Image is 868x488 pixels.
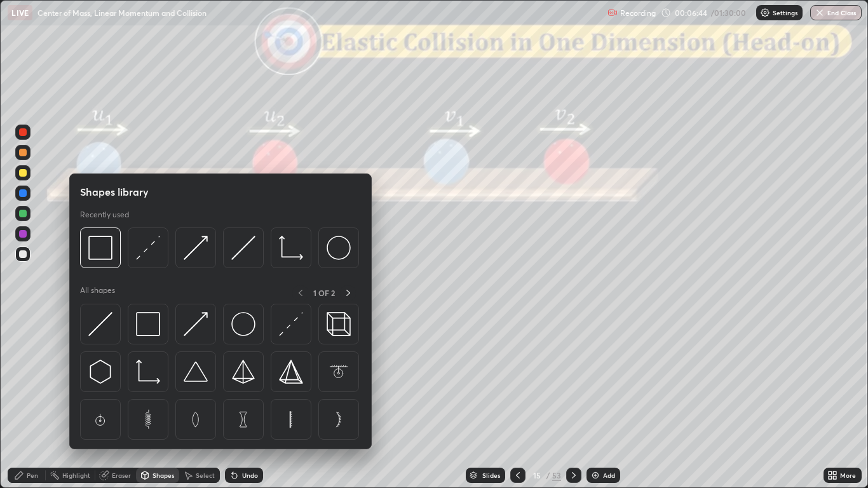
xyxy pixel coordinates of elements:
img: svg+xml;charset=utf-8,%3Csvg%20xmlns%3D%22http%3A%2F%2Fwww.w3.org%2F2000%2Fsvg%22%20width%3D%2230... [88,312,112,336]
div: Pen [27,472,38,478]
img: svg+xml;charset=utf-8,%3Csvg%20xmlns%3D%22http%3A%2F%2Fwww.w3.org%2F2000%2Fsvg%22%20width%3D%2230... [279,312,303,336]
div: Highlight [62,472,90,478]
img: svg+xml;charset=utf-8,%3Csvg%20xmlns%3D%22http%3A%2F%2Fwww.w3.org%2F2000%2Fsvg%22%20width%3D%2265... [279,407,303,431]
img: svg+xml;charset=utf-8,%3Csvg%20xmlns%3D%22http%3A%2F%2Fwww.w3.org%2F2000%2Fsvg%22%20width%3D%2234... [279,360,303,384]
div: Shapes [153,472,174,478]
p: All shapes [80,285,115,301]
img: svg+xml;charset=utf-8,%3Csvg%20xmlns%3D%22http%3A%2F%2Fwww.w3.org%2F2000%2Fsvg%22%20width%3D%2265... [231,407,255,431]
p: 1 OF 2 [313,288,335,298]
p: Settings [773,10,797,16]
img: svg+xml;charset=utf-8,%3Csvg%20xmlns%3D%22http%3A%2F%2Fwww.w3.org%2F2000%2Fsvg%22%20width%3D%2230... [184,236,208,260]
img: svg+xml;charset=utf-8,%3Csvg%20xmlns%3D%22http%3A%2F%2Fwww.w3.org%2F2000%2Fsvg%22%20width%3D%2234... [136,312,160,336]
div: Select [196,472,215,478]
div: More [840,472,856,478]
img: svg+xml;charset=utf-8,%3Csvg%20xmlns%3D%22http%3A%2F%2Fwww.w3.org%2F2000%2Fsvg%22%20width%3D%2230... [136,236,160,260]
img: svg+xml;charset=utf-8,%3Csvg%20xmlns%3D%22http%3A%2F%2Fwww.w3.org%2F2000%2Fsvg%22%20width%3D%2235... [327,312,351,336]
img: svg+xml;charset=utf-8,%3Csvg%20xmlns%3D%22http%3A%2F%2Fwww.w3.org%2F2000%2Fsvg%22%20width%3D%2234... [88,236,112,260]
button: End Class [810,5,862,20]
img: end-class-cross [815,8,825,18]
img: svg+xml;charset=utf-8,%3Csvg%20xmlns%3D%22http%3A%2F%2Fwww.w3.org%2F2000%2Fsvg%22%20width%3D%2233... [279,236,303,260]
img: add-slide-button [590,470,600,480]
img: class-settings-icons [760,8,770,18]
img: svg+xml;charset=utf-8,%3Csvg%20xmlns%3D%22http%3A%2F%2Fwww.w3.org%2F2000%2Fsvg%22%20width%3D%2230... [184,312,208,336]
img: svg+xml;charset=utf-8,%3Csvg%20xmlns%3D%22http%3A%2F%2Fwww.w3.org%2F2000%2Fsvg%22%20width%3D%2265... [136,407,160,431]
img: svg+xml;charset=utf-8,%3Csvg%20xmlns%3D%22http%3A%2F%2Fwww.w3.org%2F2000%2Fsvg%22%20width%3D%2265... [327,407,351,431]
p: Recently used [80,210,129,220]
img: recording.375f2c34.svg [607,8,618,18]
div: Add [603,472,615,478]
img: svg+xml;charset=utf-8,%3Csvg%20xmlns%3D%22http%3A%2F%2Fwww.w3.org%2F2000%2Fsvg%22%20width%3D%2236... [231,312,255,336]
img: svg+xml;charset=utf-8,%3Csvg%20xmlns%3D%22http%3A%2F%2Fwww.w3.org%2F2000%2Fsvg%22%20width%3D%2265... [88,407,112,431]
img: svg+xml;charset=utf-8,%3Csvg%20xmlns%3D%22http%3A%2F%2Fwww.w3.org%2F2000%2Fsvg%22%20width%3D%2230... [88,360,112,384]
img: svg+xml;charset=utf-8,%3Csvg%20xmlns%3D%22http%3A%2F%2Fwww.w3.org%2F2000%2Fsvg%22%20width%3D%2265... [327,360,351,384]
div: Eraser [112,472,131,478]
h5: Shapes library [80,184,149,200]
div: 15 [531,471,543,479]
div: Undo [242,472,258,478]
img: svg+xml;charset=utf-8,%3Csvg%20xmlns%3D%22http%3A%2F%2Fwww.w3.org%2F2000%2Fsvg%22%20width%3D%2234... [231,360,255,384]
div: Slides [482,472,500,478]
img: svg+xml;charset=utf-8,%3Csvg%20xmlns%3D%22http%3A%2F%2Fwww.w3.org%2F2000%2Fsvg%22%20width%3D%2236... [327,236,351,260]
p: LIVE [11,8,29,18]
img: svg+xml;charset=utf-8,%3Csvg%20xmlns%3D%22http%3A%2F%2Fwww.w3.org%2F2000%2Fsvg%22%20width%3D%2233... [136,360,160,384]
img: svg+xml;charset=utf-8,%3Csvg%20xmlns%3D%22http%3A%2F%2Fwww.w3.org%2F2000%2Fsvg%22%20width%3D%2230... [231,236,255,260]
p: Recording [620,8,656,18]
p: Center of Mass, Linear Momentum and Collision [37,8,207,18]
img: svg+xml;charset=utf-8,%3Csvg%20xmlns%3D%22http%3A%2F%2Fwww.w3.org%2F2000%2Fsvg%22%20width%3D%2238... [184,360,208,384]
img: svg+xml;charset=utf-8,%3Csvg%20xmlns%3D%22http%3A%2F%2Fwww.w3.org%2F2000%2Fsvg%22%20width%3D%2265... [184,407,208,431]
div: 53 [552,470,561,481]
div: / [546,471,550,479]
